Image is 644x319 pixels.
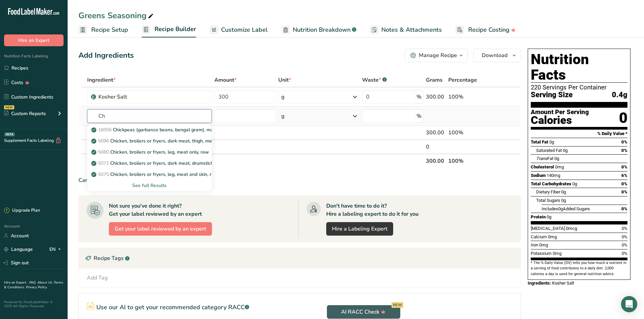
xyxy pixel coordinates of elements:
[455,22,516,37] a: Recipe Costing
[29,280,38,285] a: FAQ .
[98,138,109,144] span: 5096
[528,281,551,286] span: Ingredients:
[210,22,268,37] a: Customize Label
[448,93,489,101] div: 100%
[98,171,109,178] span: 5075
[4,207,40,214] div: Upgrade Plan
[86,154,425,168] th: Net Totals
[293,25,351,34] span: Nutrition Breakdown
[425,154,447,168] th: 300.00
[426,143,445,151] div: 0
[278,76,291,84] span: Unit
[622,226,627,231] span: 0%
[87,274,108,282] div: Add Tag
[621,173,627,178] span: 6%
[87,109,212,123] input: Add Ingredient
[536,156,553,161] span: Fat
[531,173,546,178] span: Sodium
[531,52,627,83] h1: Nutrition Facts
[4,300,64,308] div: Powered By FoodLabelMaker © 2025 All Rights Reserved
[621,181,627,186] span: 0%
[87,158,212,169] a: 5071Chicken, broilers or fryers, dark meat, drumstick, meat only, raw
[391,302,403,308] div: NEW
[4,34,64,46] button: Hire an Expert
[619,109,627,127] div: 0
[78,22,128,37] a: Recipe Setup
[109,222,212,236] button: Get your label reviewed by an expert
[109,202,202,218] div: Not sure you've done it right? Get your label reviewed by an expert
[531,214,546,219] span: Protein
[78,9,155,22] div: Greens Seasoning
[468,25,509,34] span: Recipe Costing
[561,189,566,194] span: 0g
[370,22,442,37] a: Notes & Attachments
[93,126,247,133] p: Chickpeas (garbanzo beans, bengal gram), mature seeds, raw
[426,93,445,101] div: 300.00
[548,234,557,239] span: 0mg
[622,242,627,247] span: 0%
[621,189,627,194] span: 0%
[536,189,560,194] span: Dietary Fiber
[419,51,457,59] div: Manage Recipe
[555,164,564,169] span: 0mg
[536,156,547,161] i: Trans
[539,242,548,247] span: 0mg
[93,171,218,178] p: Chicken, broilers or fryers, leg, meat and skin, raw
[531,226,565,231] span: [MEDICAL_DATA]
[327,305,400,319] button: AI RACC Check NEW
[98,149,109,155] span: 5080
[4,243,33,255] a: Language
[531,91,573,99] span: Serving Size
[531,84,627,91] div: 220 Servings Per Container
[96,303,249,312] p: Use our AI to get your recommended category RACC
[621,148,627,153] span: 0%
[426,76,443,84] span: Grams
[4,280,28,285] a: Hire an Expert .
[93,137,237,144] p: Chicken, broilers or fryers, dark meat, thigh, meat only, raw
[531,260,627,277] section: * The % Daily Value (DV) tells you how much a nutrient in a serving of food contributes to a dail...
[93,160,247,167] p: Chicken, broilers or fryers, dark meat, drumstick, meat only, raw
[405,49,468,62] button: Manage Recipe
[621,139,627,144] span: 0%
[531,139,548,144] span: Total Fat
[281,93,285,101] div: g
[447,154,490,168] th: 100%
[536,148,562,153] span: Saturated Fat
[91,25,128,34] span: Recipe Setup
[531,109,589,115] div: Amount Per Serving
[473,49,521,62] button: Download
[281,112,285,120] div: g
[87,124,212,135] a: 16056Chickpeas (garbanzo beans, bengal gram), mature seeds, raw
[214,76,237,84] span: Amount
[281,22,356,37] a: Nutrition Breakdown
[552,281,574,286] span: Kosher Salt
[98,93,183,101] div: Kosher Salt
[612,91,627,99] span: 0.4g
[553,251,562,256] span: 0mg
[531,181,571,186] span: Total Carbohydrates
[549,139,554,144] span: 0g
[572,181,577,186] span: 0g
[561,198,566,203] span: 0g
[79,248,521,268] div: Recipe Tags
[621,164,627,169] span: 0%
[622,251,627,256] span: 0%
[547,214,551,219] span: 0g
[93,149,209,156] p: Chicken, broilers or fryers, leg, meat only, raw
[4,105,14,109] div: NEW
[542,206,590,211] span: Includes Added Sugars
[554,156,559,161] span: 0g
[38,280,54,285] a: About Us .
[426,129,445,137] div: 300.00
[142,22,196,38] a: Recipe Builder
[87,169,212,180] a: 5075Chicken, broilers or fryers, leg, meat and skin, raw
[4,132,15,136] div: BETA
[326,222,393,236] a: Hire a Labeling Expert
[49,245,64,254] div: EN
[381,25,442,34] span: Notes & Attachments
[531,251,552,256] span: Potassium
[221,25,268,34] span: Customize Label
[154,25,196,34] span: Recipe Builder
[98,160,109,166] span: 5071
[26,285,47,290] a: Privacy Policy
